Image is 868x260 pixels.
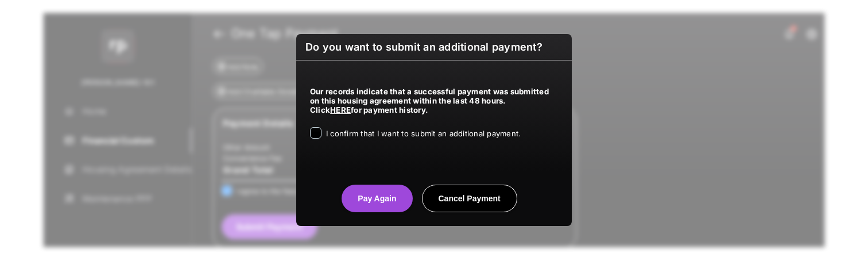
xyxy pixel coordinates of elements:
h6: Do you want to submit an additional payment? [296,34,572,60]
button: Cancel Payment [422,185,517,212]
button: Pay Again [342,185,412,212]
h5: Our records indicate that a successful payment was submitted on this housing agreement within the... [310,87,558,114]
span: I confirm that I want to submit an additional payment. [326,129,521,138]
a: HERE [330,105,351,114]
